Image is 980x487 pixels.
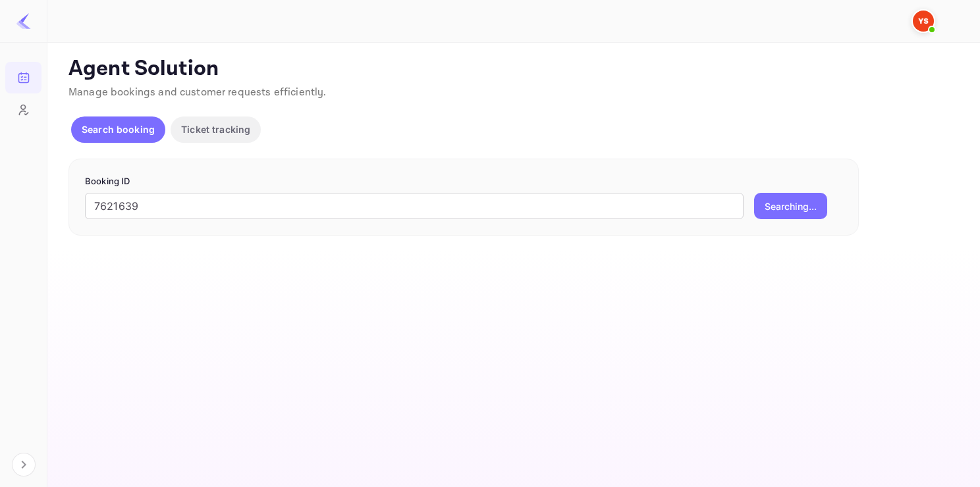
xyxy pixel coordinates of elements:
span: Manage bookings and customer requests efficiently. [68,86,327,99]
a: Bookings [5,62,41,92]
input: Enter Booking ID (e.g., 63782194) [85,193,744,219]
p: Search booking [82,122,155,136]
a: Customers [5,94,41,124]
img: Yandex Support [913,11,934,32]
p: Agent Solution [68,56,956,82]
button: Searching... [754,193,827,219]
p: Ticket tracking [181,122,250,136]
p: Booking ID [85,175,842,188]
img: LiteAPI [16,13,32,29]
button: Expand navigation [12,453,36,476]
